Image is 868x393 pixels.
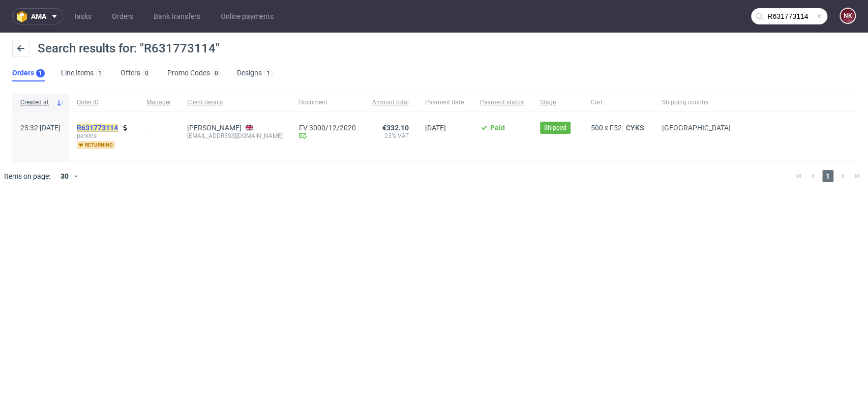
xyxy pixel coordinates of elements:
a: CYKS [624,124,646,132]
span: 500 [591,124,603,132]
span: F52. [610,124,624,132]
img: logo [17,11,31,22]
mark: R631773114 [77,124,118,132]
div: 30 [54,169,73,183]
a: R631773114 [77,124,120,132]
a: Bank transfers [147,8,206,24]
a: Orders [106,8,139,24]
div: 1 [266,70,270,77]
span: 23% VAT [372,132,409,140]
a: Offers0 [121,65,151,81]
a: FV 3000/12/2020 [299,124,356,132]
div: - [146,120,171,132]
span: Paid [490,124,505,132]
span: Created at [20,98,52,107]
span: Shipped [544,123,566,132]
span: 1 [822,170,833,182]
a: Promo Codes0 [167,65,221,81]
a: Online payments [215,8,280,24]
div: [EMAIL_ADDRESS][DOMAIN_NAME] [187,132,283,140]
span: Shipping country [662,98,731,107]
span: Amount total [372,98,409,107]
div: 1 [39,70,42,77]
span: 23:32 [DATE] [20,124,61,132]
div: x [591,124,646,132]
span: returning [77,141,115,149]
div: 0 [215,70,218,77]
div: 1 [98,70,102,77]
span: ama [31,13,46,20]
span: Manager [146,98,171,107]
a: Tasks [67,8,98,24]
span: Stage [540,98,575,107]
span: Client details [187,98,283,107]
button: ama [12,8,63,24]
span: Document [299,98,356,107]
span: €332.10 [382,124,409,132]
span: Search results for: "R631773114" [38,41,220,55]
span: Cart [591,98,646,107]
span: Items on page: [4,171,50,181]
span: Payment status [480,98,524,107]
a: [PERSON_NAME] [187,124,242,132]
span: Payment date [425,98,464,107]
span: [DATE] [425,124,446,132]
a: Line Items1 [61,65,104,81]
span: [GEOGRAPHIC_DATA] [662,124,731,132]
a: Designs1 [237,65,273,81]
span: Order ID [77,98,130,107]
div: 0 [145,70,148,77]
a: Orders1 [12,65,45,81]
figcaption: NK [841,9,855,23]
span: perkins [77,132,130,140]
